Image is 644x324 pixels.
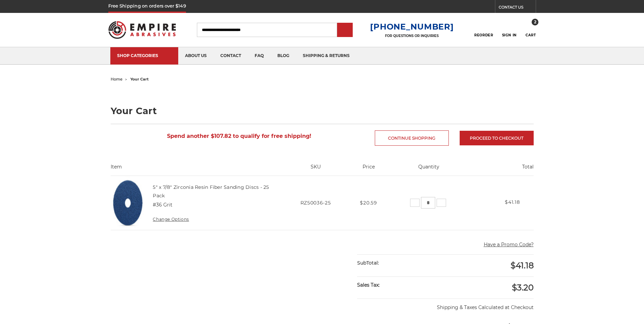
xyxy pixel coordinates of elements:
a: faq [248,47,271,65]
a: Reorder [474,22,493,37]
span: your cart [130,77,149,82]
a: blog [271,47,296,65]
img: 5 inch zirc resin fiber disc [111,176,146,230]
input: 5" x 7/8" Zirconia Resin Fiber Sanding Discs - 25 Pack Quantity: [421,197,435,209]
span: $20.59 [360,200,377,206]
a: Proceed to checkout [460,131,534,145]
p: Shipping & Taxes Calculated at Checkout [357,299,533,311]
span: Spend another $107.82 to qualify for free shipping! [167,133,311,139]
span: $41.18 [511,260,534,270]
strong: Sales Tax: [357,282,380,288]
button: Have a Promo Code? [484,241,534,248]
a: Change Options [153,217,189,222]
a: CONTACT US [499,3,536,13]
a: Continue Shopping [375,130,449,146]
input: Submit [338,23,352,37]
strong: $41.18 [505,199,520,205]
th: Total [470,163,534,176]
a: contact [214,47,248,65]
span: Reorder [474,33,493,37]
div: SubTotal: [357,255,445,271]
th: Quantity [387,163,470,176]
img: Empire Abrasives [108,17,176,43]
span: 2 [532,19,538,25]
div: SHOP CATEGORIES [117,53,171,58]
a: 2 Cart [526,22,536,37]
h1: Your Cart [111,106,534,115]
th: Item [111,163,282,176]
a: shipping & returns [296,47,356,65]
a: about us [178,47,214,65]
span: Cart [526,33,536,37]
a: 5" x 7/8" Zirconia Resin Fiber Sanding Discs - 25 Pack [153,184,269,198]
dd: #36 Grit [153,201,172,209]
th: Price [350,163,388,176]
span: RZ50036-25 [300,200,331,206]
p: FOR QUESTIONS OR INQUIRIES [370,34,454,38]
span: $3.20 [512,283,534,292]
span: Sign In [502,33,517,37]
th: SKU [281,163,349,176]
a: home [111,77,123,82]
a: SHOP CATEGORIES [110,47,178,65]
a: [PHONE_NUMBER] [370,22,454,32]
